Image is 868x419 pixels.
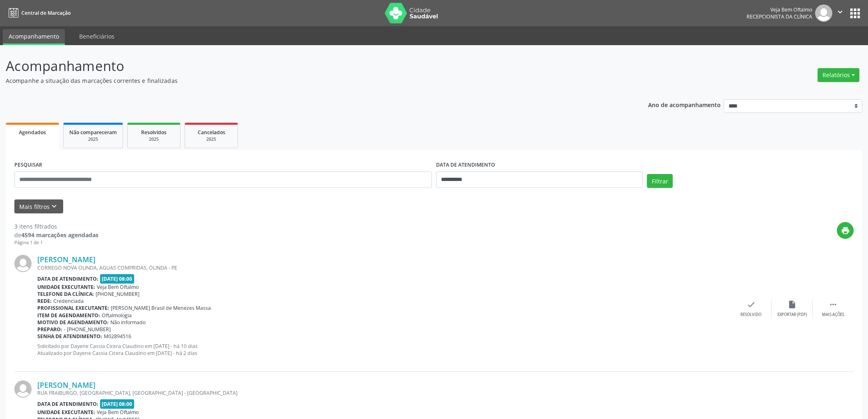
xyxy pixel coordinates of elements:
b: Motivo de agendamento: [37,319,109,326]
div: Página 1 de 1 [14,239,98,246]
span: Cancelados [198,129,225,136]
a: [PERSON_NAME] [37,380,96,389]
i: keyboard_arrow_down [50,202,59,211]
span: - [PHONE_NUMBER] [64,326,111,333]
p: Acompanhe a situação das marcações correntes e finalizadas [6,76,605,85]
div: 2025 [133,136,174,142]
b: Item de agendamento: [37,312,100,319]
button: Relatórios [818,68,859,82]
div: 2025 [69,136,117,142]
a: Acompanhamento [3,29,65,45]
span: Central de Marcação [21,9,71,16]
img: img [14,255,32,272]
span: Oftalmologia [102,312,132,319]
img: img [14,380,32,398]
div: RUA FRAIBURGO, [GEOGRAPHIC_DATA], [GEOGRAPHIC_DATA] - [GEOGRAPHIC_DATA] [37,389,731,396]
div: de [14,231,98,239]
b: Profissional executante: [37,305,109,311]
b: Preparo: [37,326,62,333]
i:  [829,300,838,309]
label: DATA DE ATENDIMENTO [436,159,495,172]
i: insert_drive_file [788,300,797,309]
span: Recepcionista da clínica [747,13,812,20]
a: Beneficiários [73,29,120,44]
div: 2025 [191,136,232,142]
p: Ano de acompanhamento [648,99,721,110]
div: Mais ações [822,312,844,318]
span: Agendados [19,129,46,136]
div: Exportar (PDF) [777,312,807,318]
b: Telefone da clínica: [37,291,94,298]
a: Central de Marcação [6,6,71,20]
b: Senha de atendimento: [37,333,102,340]
b: Data de atendimento: [37,401,98,408]
div: Resolvido [740,312,761,318]
b: Data de atendimento: [37,275,98,282]
span: [DATE] 08:00 [100,274,135,284]
label: PESQUISAR [14,159,42,172]
span: Veja Bem Oftalmo [97,284,139,291]
i: check [747,300,756,309]
p: Solicitado por Dayene Cassia Cicera Claudino em [DATE] - há 10 dias Atualizado por Dayene Cassia ... [37,343,731,357]
a: [PERSON_NAME] [37,255,96,264]
span: [DATE] 08:00 [100,399,135,409]
b: Unidade executante: [37,284,95,291]
strong: 4594 marcações agendadas [21,231,98,239]
img: img [815,5,832,22]
span: M02894516 [104,333,131,340]
span: Não informado [110,319,146,326]
p: Acompanhamento [6,56,605,76]
button: Mais filtroskeyboard_arrow_down [14,199,63,214]
span: Veja Bem Oftalmo [97,409,139,416]
i: print [841,226,850,235]
button: print [837,222,854,239]
span: [PHONE_NUMBER] [96,291,139,298]
button:  [832,5,848,22]
span: Resolvidos [141,129,167,136]
i:  [836,7,845,16]
div: Veja Bem Oftalmo [747,6,812,13]
button: Filtrar [647,174,673,188]
span: [PERSON_NAME] Brasil de Menezes Massa [111,305,211,311]
div: 3 itens filtrados [14,222,98,231]
span: Não compareceram [69,129,117,136]
button: apps [848,6,862,21]
span: Credenciada [53,298,84,305]
b: Rede: [37,298,52,305]
div: CORREGO NOVA OLINDA, AGUAS COMPRIDAS, OLINDA - PE [37,264,731,271]
b: Unidade executante: [37,409,95,416]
